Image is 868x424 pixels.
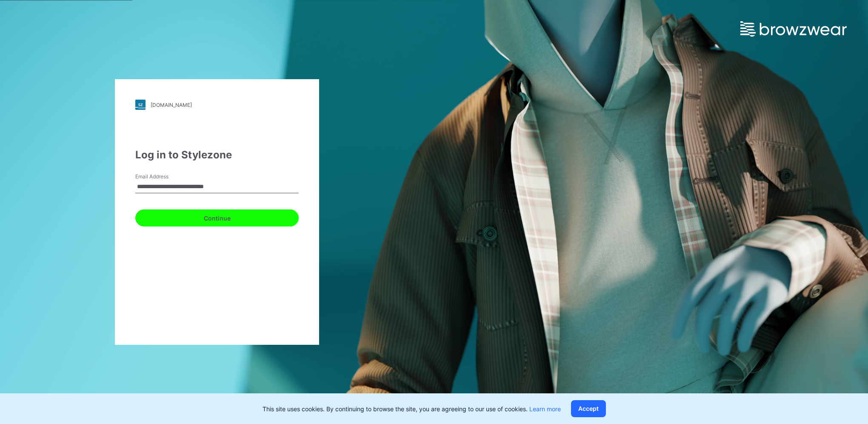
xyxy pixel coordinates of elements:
button: Accept [571,400,606,417]
button: Continue [135,209,299,226]
img: browzwear-logo.e42bd6dac1945053ebaf764b6aa21510.svg [740,21,847,37]
div: [DOMAIN_NAME] [151,102,192,108]
a: [DOMAIN_NAME] [135,100,299,110]
img: stylezone-logo.562084cfcfab977791bfbf7441f1a819.svg [135,100,146,110]
div: Log in to Stylezone [135,147,299,163]
a: Learn more [529,405,561,413]
p: This site uses cookies. By continuing to browse the site, you are agreeing to our use of cookies. [263,404,561,413]
label: Email Address [135,173,195,180]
